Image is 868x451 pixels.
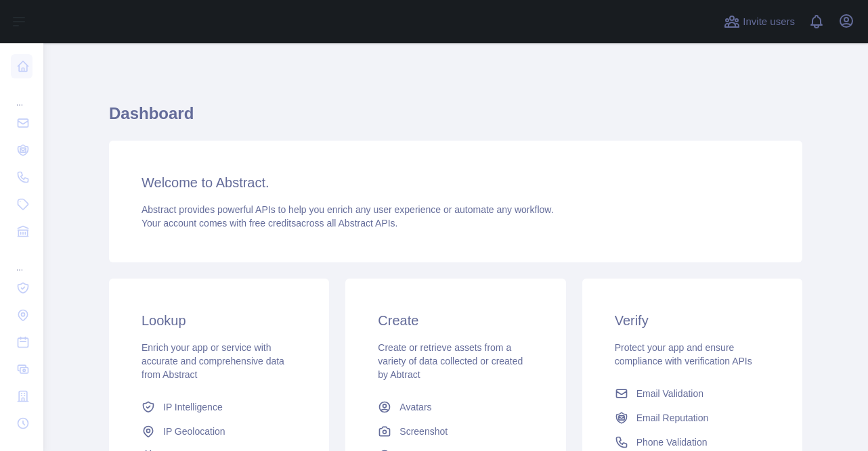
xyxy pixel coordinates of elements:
[609,381,775,406] a: Email Validation
[378,311,533,330] h3: Create
[378,342,523,380] span: Create or retrieve assets from a variety of data collected or created by Abtract
[609,406,775,430] a: Email Reputation
[615,311,770,330] h3: Verify
[636,411,709,425] span: Email Reputation
[109,103,802,135] h1: Dashboard
[249,218,296,229] span: free credits
[142,311,297,330] h3: Lookup
[136,395,302,419] a: IP Intelligence
[142,218,397,229] span: Your account comes with across all Abstract APIs.
[721,11,798,32] button: Invite users
[636,435,708,449] span: Phone Validation
[163,400,223,414] span: IP Intelligence
[142,173,770,192] h3: Welcome to Abstract.
[399,425,448,438] span: Screenshot
[136,419,302,444] a: IP Geolocation
[142,342,284,380] span: Enrich your app or service with accurate and comprehensive data from Abstract
[636,387,703,400] span: Email Validation
[11,246,32,273] div: ...
[372,419,538,444] a: Screenshot
[615,342,752,366] span: Protect your app and ensure compliance with verification APIs
[142,204,554,215] span: Abstract provides powerful APIs to help you enrich any user experience or automate any workflow.
[11,81,32,108] div: ...
[163,425,225,438] span: IP Geolocation
[743,14,795,30] span: Invite users
[372,395,538,419] a: Avatars
[399,400,431,414] span: Avatars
